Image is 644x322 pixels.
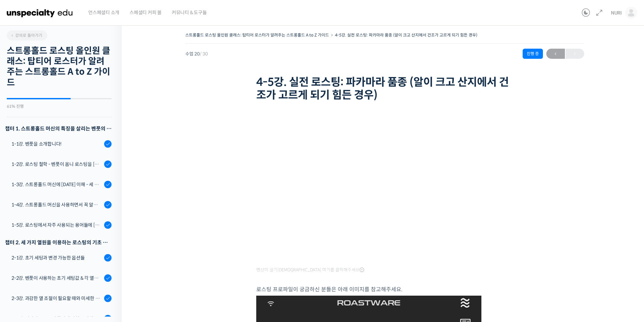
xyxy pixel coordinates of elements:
div: 2-2강. 벤풋이 사용하는 초기 세팅값 & 각 열원이 하는 역할 [11,274,102,282]
div: 챕터 2. 세 가지 열원을 이용하는 로스팅의 기초 설계 [5,238,112,247]
a: ←이전 [546,49,565,59]
div: 2-1강. 초기 세팅과 변경 가능한 옵션들 [11,254,102,262]
span: 수업 20 [185,52,208,56]
a: 스트롱홀드 로스팅 올인원 클래스: 탑티어 로스터가 알려주는 스트롱홀드 A to Z 가이드 [185,32,329,38]
a: 강의로 돌아가기 [7,30,47,41]
div: 1-1강. 벤풋을 소개합니다! [11,140,102,148]
div: 1-3강. 스트롱홀드 머신에 [DATE] 이해 - 세 가지 열원이 만들어내는 변화 [11,181,102,188]
div: 1-5강. 로스팅에서 자주 사용되는 용어들에 [DATE] 이해 [11,221,102,229]
div: 진행 중 [523,49,543,59]
div: 1-2강. 로스팅 철학 - 벤풋이 옴니 로스팅을 [DATE] 않는 이유 [11,160,102,168]
span: 영상이 끊기[DEMOGRAPHIC_DATA] 여기를 클릭해주세요 [256,267,364,273]
a: 4-5강. 실전 로스팅: 파카마라 품종 (알이 크고 산지에서 건조가 고르게 되기 힘든 경우) [335,32,477,38]
span: ← [546,49,565,58]
h3: 챕터 1. 스트롱홀드 머신의 특징을 살리는 벤풋의 로스팅 방식 [5,124,112,133]
div: 1-4강. 스트롱홀드 머신을 사용하면서 꼭 알고 있어야 할 유의사항 [11,201,102,208]
span: NURI [611,10,622,16]
h1: 4-5강. 실전 로스팅: 파카마라 품종 (알이 크고 산지에서 건조가 고르게 되기 힘든 경우) [256,76,513,102]
div: 61% 진행 [7,104,112,108]
span: 강의로 돌아가기 [10,33,42,38]
div: 2-3강. 과감한 열 조절이 필요할 때와 미세한 열 조절이 필요할 때 [11,295,102,302]
span: / 30 [200,51,208,57]
h2: 스트롱홀드 로스팅 올인원 클래스: 탑티어 로스터가 알려주는 스트롱홀드 A to Z 가이드 [7,46,112,88]
p: 로스팅 프로파일이 궁금하신 분들은 아래 이미지를 참고해주세요. [256,285,513,294]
